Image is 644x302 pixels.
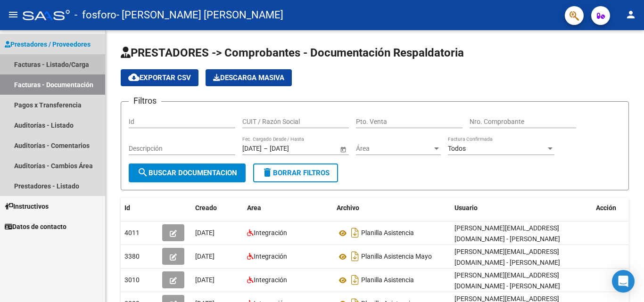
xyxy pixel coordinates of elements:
app-download-masive: Descarga masiva de comprobantes (adjuntos) [206,69,292,86]
span: - [PERSON_NAME] [PERSON_NAME] [116,5,283,25]
span: Planilla Asistencia [361,277,414,284]
span: Archivo [337,204,359,212]
span: 3010 [124,276,140,284]
span: [DATE] [195,253,215,260]
span: Área [356,145,432,153]
mat-icon: cloud_download [128,72,140,83]
span: [PERSON_NAME][EMAIL_ADDRESS][DOMAIN_NAME] - [PERSON_NAME] [454,271,560,290]
span: [PERSON_NAME][EMAIL_ADDRESS][DOMAIN_NAME] - [PERSON_NAME] [454,224,560,243]
span: - fosforo [74,5,116,25]
span: Integración [254,253,287,260]
span: Planilla Asistencia Mayo [361,253,432,261]
span: [DATE] [195,229,215,237]
button: Borrar Filtros [253,163,338,182]
button: Buscar Documentacion [129,163,246,182]
span: Id [124,204,130,212]
span: – [264,145,268,153]
span: Area [247,204,261,212]
button: Open calendar [338,144,348,154]
datatable-header-cell: Id [121,198,158,218]
span: Exportar CSV [128,73,191,82]
span: Usuario [454,204,478,212]
span: Buscar Documentacion [137,169,237,177]
datatable-header-cell: Archivo [333,198,451,218]
datatable-header-cell: Acción [592,198,639,218]
span: Integración [254,229,287,237]
input: Start date [242,145,262,153]
span: Descarga Masiva [213,73,284,82]
span: PRESTADORES -> Comprobantes - Documentación Respaldatoria [121,46,464,59]
span: 4011 [124,229,140,237]
mat-icon: menu [8,9,19,20]
i: Descargar documento [349,225,361,240]
button: Descarga Masiva [206,69,292,86]
datatable-header-cell: Usuario [451,198,592,218]
span: 3380 [124,253,140,260]
datatable-header-cell: Area [243,198,333,218]
span: Borrar Filtros [262,169,330,177]
i: Descargar documento [349,249,361,264]
mat-icon: person [625,9,636,20]
span: Todos [448,145,466,152]
datatable-header-cell: Creado [191,198,243,218]
div: Open Intercom Messenger [612,270,635,293]
h3: Filtros [129,94,161,107]
span: Datos de contacto [5,221,66,232]
mat-icon: search [137,167,149,178]
span: [PERSON_NAME][EMAIL_ADDRESS][DOMAIN_NAME] - [PERSON_NAME] [454,248,560,266]
button: Exportar CSV [121,69,198,86]
input: End date [270,145,316,153]
span: Instructivos [5,201,49,212]
span: Integración [254,276,287,284]
span: Planilla Asistencia [361,229,414,237]
mat-icon: delete [262,167,273,178]
span: Acción [596,204,616,212]
span: [DATE] [195,276,215,284]
span: Creado [195,204,217,212]
i: Descargar documento [349,272,361,287]
span: Prestadores / Proveedores [5,39,91,49]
